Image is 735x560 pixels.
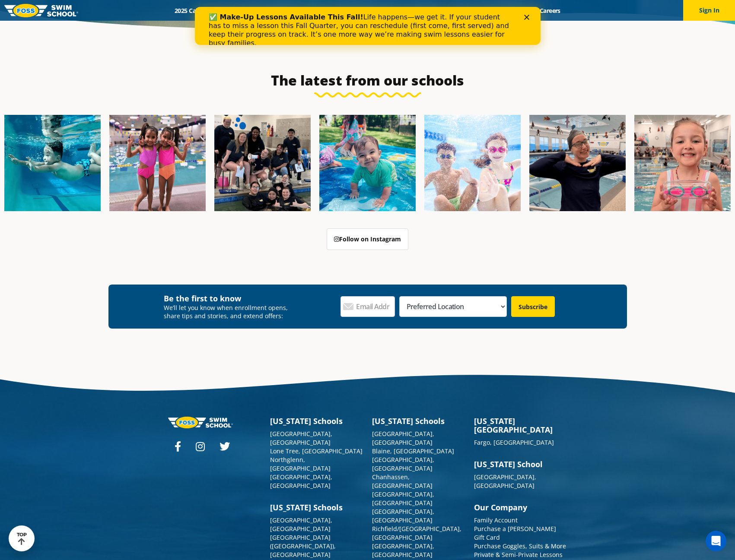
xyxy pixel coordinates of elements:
a: [GEOGRAPHIC_DATA] ([GEOGRAPHIC_DATA]), [GEOGRAPHIC_DATA] [270,533,336,559]
a: [GEOGRAPHIC_DATA], [GEOGRAPHIC_DATA] [372,507,434,524]
a: Private & Semi-Private Lessons [474,551,563,559]
h3: [US_STATE] School [474,460,567,468]
a: Careers [532,6,568,15]
div: Close [329,8,338,13]
a: [GEOGRAPHIC_DATA], [GEOGRAPHIC_DATA] [270,430,332,446]
h3: [US_STATE] Schools [270,417,363,425]
a: Schools [221,6,258,15]
a: [GEOGRAPHIC_DATA], [GEOGRAPHIC_DATA] [372,430,434,446]
a: Family Account [474,516,518,524]
a: [GEOGRAPHIC_DATA], [GEOGRAPHIC_DATA] [372,490,434,507]
a: Fargo, [GEOGRAPHIC_DATA] [474,438,554,446]
img: FCC_FOSS_GeneralShoot_May_FallCampaign_lowres-9556-600x600.jpg [424,115,521,211]
div: TOP [17,532,27,545]
p: We’ll let you know when enrollment opens, share tips and stories, and extend offers: [164,304,294,320]
img: Foss-logo-horizontal-white.svg [168,417,233,428]
iframe: Intercom live chat banner [195,7,541,45]
a: Follow on Instagram [327,228,408,250]
a: Richfield/[GEOGRAPHIC_DATA], [GEOGRAPHIC_DATA] [372,525,461,541]
img: Fa25-Website-Images-9-600x600.jpg [529,115,626,211]
h3: [US_STATE][GEOGRAPHIC_DATA] [474,417,567,434]
div: Life happens—we get it. If your student has to miss a lesson this Fall Quarter, you can reschedul... [14,6,318,41]
a: About [PERSON_NAME] [333,6,414,15]
a: [GEOGRAPHIC_DATA], [GEOGRAPHIC_DATA] [372,456,434,472]
a: Northglenn, [GEOGRAPHIC_DATA] [270,456,331,472]
input: Email Address [340,296,395,317]
h3: Our Company [474,503,567,512]
a: Blaine, [GEOGRAPHIC_DATA] [372,447,454,455]
a: Swim Path® Program [258,6,333,15]
a: Purchase a [PERSON_NAME] Gift Card [474,525,556,541]
h4: Be the first to know [164,293,294,304]
a: [GEOGRAPHIC_DATA], [GEOGRAPHIC_DATA] [372,542,434,559]
img: Fa25-Website-Images-600x600.png [319,115,416,211]
a: Chanhassen, [GEOGRAPHIC_DATA] [372,473,433,490]
img: Fa25-Website-Images-14-600x600.jpg [634,115,731,211]
img: FOSS Swim School Logo [4,4,78,17]
a: Purchase Goggles, Suits & More [474,542,566,550]
iframe: Intercom live chat [706,531,726,551]
a: [GEOGRAPHIC_DATA], [GEOGRAPHIC_DATA] [270,473,332,490]
img: Fa25-Website-Images-1-600x600.png [4,115,101,211]
h3: [US_STATE] Schools [270,503,363,512]
a: [GEOGRAPHIC_DATA], [GEOGRAPHIC_DATA] [474,473,536,490]
a: 2025 Calendar [167,6,221,15]
a: Lone Tree, [GEOGRAPHIC_DATA] [270,447,363,455]
a: Swim Like [PERSON_NAME] [414,6,505,15]
input: Subscribe [511,296,555,317]
img: Fa25-Website-Images-8-600x600.jpg [109,115,206,211]
b: ✅ Make-Up Lessons Available This Fall! [14,6,169,14]
img: Fa25-Website-Images-2-600x600.png [214,115,311,211]
a: Blog [505,6,532,15]
a: [GEOGRAPHIC_DATA], [GEOGRAPHIC_DATA] [270,516,332,533]
h3: [US_STATE] Schools [372,417,465,425]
